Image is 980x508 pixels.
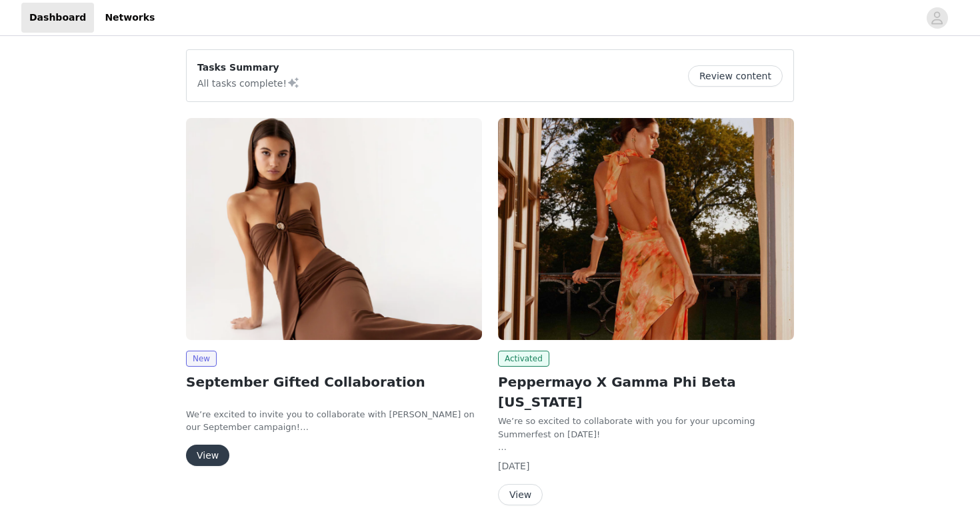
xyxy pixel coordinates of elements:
a: Dashboard [21,3,94,33]
button: View [186,445,229,466]
p: We’re so excited to collaborate with you for your upcoming Summerfest on [DATE]! [498,415,794,441]
button: View [498,484,543,505]
div: avatar [931,7,943,29]
p: We’re excited to invite you to collaborate with [PERSON_NAME] on our September campaign! [186,408,482,434]
img: Peppermayo AUS [498,118,794,340]
img: Peppermayo USA [186,118,482,340]
a: View [498,490,543,500]
span: Activated [498,351,549,367]
h2: September Gifted Collaboration [186,372,482,392]
a: View [186,451,229,461]
span: New [186,351,217,367]
h2: Peppermayo X Gamma Phi Beta [US_STATE] [498,372,794,412]
span: [DATE] [498,461,529,471]
button: Review content [688,65,783,87]
a: Networks [97,3,163,33]
p: All tasks complete! [197,75,300,91]
p: Tasks Summary [197,61,300,75]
